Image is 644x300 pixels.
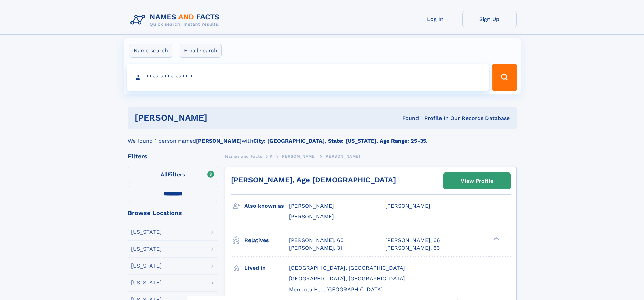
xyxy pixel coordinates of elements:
[289,203,334,209] span: [PERSON_NAME]
[131,263,162,269] div: [US_STATE]
[280,152,316,160] a: [PERSON_NAME]
[444,173,510,189] a: View Profile
[128,153,218,159] div: Filters
[129,44,172,58] label: Name search
[305,115,510,122] div: Found 1 Profile In Our Records Database
[385,203,430,209] span: [PERSON_NAME]
[128,167,218,183] label: Filters
[492,64,517,91] button: Search Button
[324,154,360,159] span: [PERSON_NAME]
[289,264,405,271] span: [GEOGRAPHIC_DATA], [GEOGRAPHIC_DATA]
[161,171,168,178] span: All
[131,280,162,285] div: [US_STATE]
[128,210,218,216] div: Browse Locations
[127,64,489,91] input: search input
[270,154,273,159] span: K
[180,44,222,58] label: Email search
[135,114,305,122] h1: [PERSON_NAME]
[385,244,440,252] a: [PERSON_NAME], 63
[289,275,405,282] span: [GEOGRAPHIC_DATA], [GEOGRAPHIC_DATA]
[289,244,342,252] a: [PERSON_NAME], 31
[385,237,440,244] a: [PERSON_NAME], 66
[244,200,289,212] h3: Also known as
[128,129,517,145] div: We found 1 person named with .
[231,176,396,184] a: [PERSON_NAME], Age [DEMOGRAPHIC_DATA]
[492,236,500,241] div: ❯
[461,173,493,189] div: View Profile
[289,286,383,293] span: Mendota Hts, [GEOGRAPHIC_DATA]
[408,11,462,27] a: Log In
[289,237,344,244] a: [PERSON_NAME], 60
[280,154,316,159] span: [PERSON_NAME]
[289,213,334,220] span: [PERSON_NAME]
[244,262,289,274] h3: Lived in
[244,235,289,246] h3: Relatives
[253,138,426,144] b: City: [GEOGRAPHIC_DATA], State: [US_STATE], Age Range: 25-35
[131,246,162,252] div: [US_STATE]
[196,138,242,144] b: [PERSON_NAME]
[131,229,162,235] div: [US_STATE]
[128,11,225,29] img: Logo Names and Facts
[270,152,273,160] a: K
[225,152,262,160] a: Names and Facts
[462,11,517,27] a: Sign Up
